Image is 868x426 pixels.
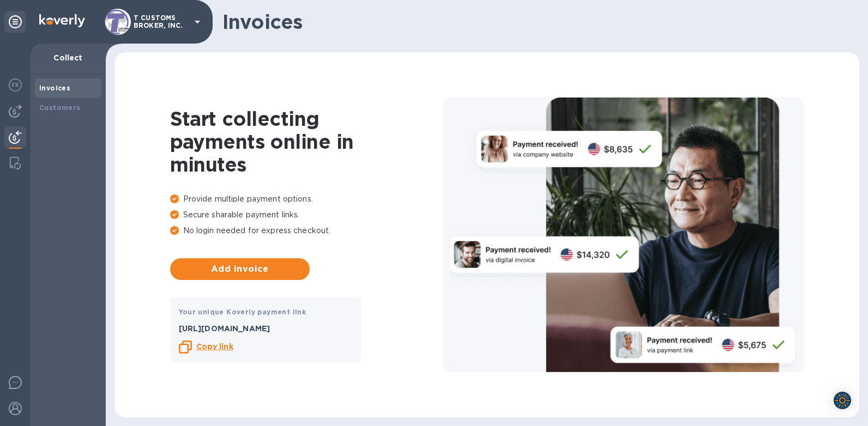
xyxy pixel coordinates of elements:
img: Logo [39,14,85,27]
b: Your unique Koverly payment link [179,308,306,316]
p: No login needed for express checkout. [170,225,443,236]
b: Copy link [196,342,233,351]
p: [URL][DOMAIN_NAME] [179,323,352,334]
p: T CUSTOMS BROKER, INC. [134,14,188,29]
img: Foreign exchange [9,78,22,92]
h1: Invoices [222,10,851,33]
p: Secure sharable payment links. [170,209,443,221]
p: Provide multiple payment options. [170,193,443,205]
span: Add invoice [179,263,301,276]
h1: Start collecting payments online in minutes [170,107,443,176]
b: Invoices [39,84,70,92]
div: Unpin categories [4,11,26,33]
b: Customers [39,104,81,112]
button: Add invoice [170,258,310,280]
p: Collect [39,52,97,63]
